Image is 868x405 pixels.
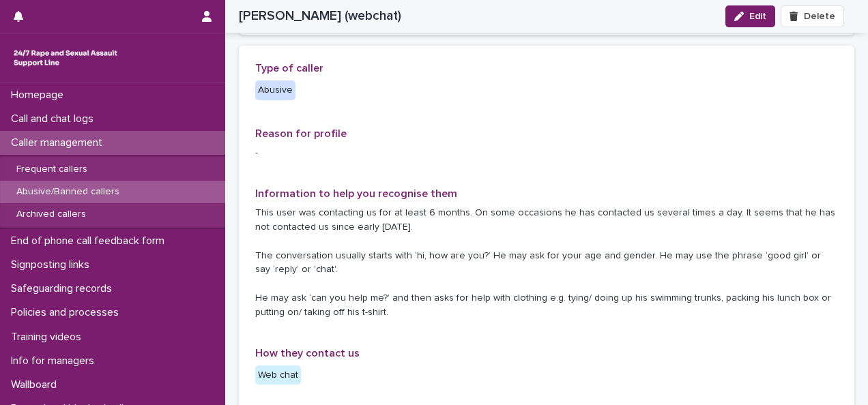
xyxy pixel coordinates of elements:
p: Info for managers [5,355,105,367]
p: Homepage [5,89,74,102]
p: - [255,146,838,160]
img: rhQMoQhaT3yELyF149Cw [11,44,120,72]
p: Policies and processes [5,306,130,319]
span: Reason for profile [255,128,347,139]
span: Information to help you recognise them [255,188,457,199]
button: Delete [781,5,843,27]
p: This user was contacting us for at least 6 months. On some occasions he has contacted us several ... [255,206,838,319]
button: Edit [725,5,775,27]
p: Archived callers [5,209,97,220]
div: Abusive [255,80,295,100]
p: Wallboard [5,378,68,391]
p: Training videos [5,331,92,344]
p: Abusive/Banned callers [5,186,130,198]
div: Web chat [255,365,301,385]
h2: [PERSON_NAME] (webchat) [239,8,401,24]
p: Safeguarding records [5,282,123,295]
span: Delete [804,12,835,21]
span: How they contact us [255,348,360,359]
p: Caller management [5,136,113,149]
p: End of phone call feedback form [5,235,175,247]
p: Frequent callers [5,164,98,175]
p: Signposting links [5,258,100,271]
p: Call and chat logs [5,112,104,125]
span: Edit [749,12,766,21]
span: Type of caller [255,63,323,74]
